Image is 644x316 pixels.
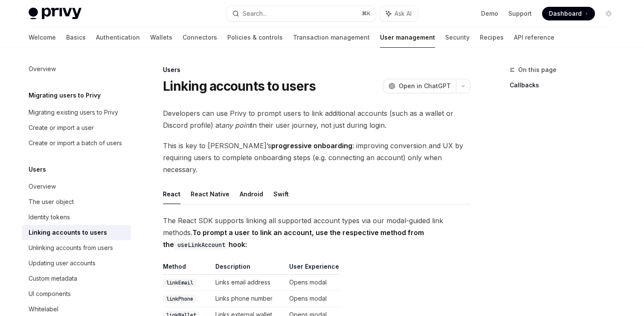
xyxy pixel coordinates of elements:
div: Search... [243,9,267,19]
td: Links email address [212,275,286,291]
div: Create or import a batch of users [29,138,122,148]
div: Identity tokens [29,212,70,222]
a: Callbacks [510,78,622,92]
a: Migrating existing users to Privy [22,105,131,120]
a: Updating user accounts [22,256,131,271]
span: Open in ChatGPT [399,82,451,90]
div: Updating user accounts [29,258,96,268]
div: Overview [29,64,56,74]
div: Migrating existing users to Privy [29,107,118,118]
span: Ask AI [395,9,412,18]
th: Description [212,262,286,275]
a: Transaction management [293,27,370,48]
a: The user object [22,194,131,210]
a: Overview [22,179,131,194]
code: linkPhone [163,295,197,303]
div: Linking accounts to users [29,227,107,238]
a: Wallets [150,27,172,48]
a: Create or import a user [22,120,131,135]
div: Create or import a user [29,123,94,133]
strong: To prompt a user to link an account, use the respective method from the hook: [163,228,424,249]
td: Opens modal [286,291,339,307]
button: Android [240,184,263,204]
a: Overview [22,61,131,77]
span: The React SDK supports linking all supported account types via our modal-guided link methods. [163,215,470,250]
a: Connectors [183,27,217,48]
a: Create or import a batch of users [22,135,131,151]
h1: Linking accounts to users [163,78,316,94]
a: Security [445,27,470,48]
em: any point [221,121,251,129]
a: UI components [22,286,131,302]
a: Identity tokens [22,210,131,225]
div: UI components [29,289,71,299]
h5: Users [29,164,46,175]
img: light logo [29,8,81,20]
td: Links phone number [212,291,286,307]
a: Dashboard [542,7,595,20]
span: ⌘ K [362,10,371,17]
div: The user object [29,197,74,207]
button: Open in ChatGPT [383,79,456,93]
span: On this page [518,65,557,75]
div: Users [163,66,470,74]
a: Authentication [96,27,140,48]
a: Unlinking accounts from users [22,240,131,256]
a: Support [508,9,532,18]
div: Overview [29,181,56,192]
div: Custom metadata [29,273,77,284]
div: Unlinking accounts from users [29,243,113,253]
a: Linking accounts to users [22,225,131,240]
button: Search...⌘K [226,6,376,21]
button: Ask AI [380,6,418,21]
h5: Migrating users to Privy [29,90,101,101]
a: Custom metadata [22,271,131,286]
code: useLinkAccount [174,240,229,250]
button: React Native [191,184,229,204]
a: User management [380,27,435,48]
td: Opens modal [286,275,339,291]
button: Swift [273,184,289,204]
a: Welcome [29,27,56,48]
a: API reference [514,27,554,48]
button: Toggle dark mode [602,7,615,20]
span: This is key to [PERSON_NAME]’s : improving conversion and UX by requiring users to complete onboa... [163,140,470,175]
span: Developers can use Privy to prompt users to link additional accounts (such as a wallet or Discord... [163,107,470,131]
button: React [163,184,180,204]
div: Whitelabel [29,304,58,314]
code: linkEmail [163,279,197,287]
a: Basics [66,27,86,48]
span: Dashboard [549,9,582,18]
strong: progressive onboarding [271,141,352,150]
a: Demo [481,9,498,18]
th: User Experience [286,262,339,275]
th: Method [163,262,212,275]
a: Recipes [480,27,504,48]
a: Policies & controls [227,27,283,48]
